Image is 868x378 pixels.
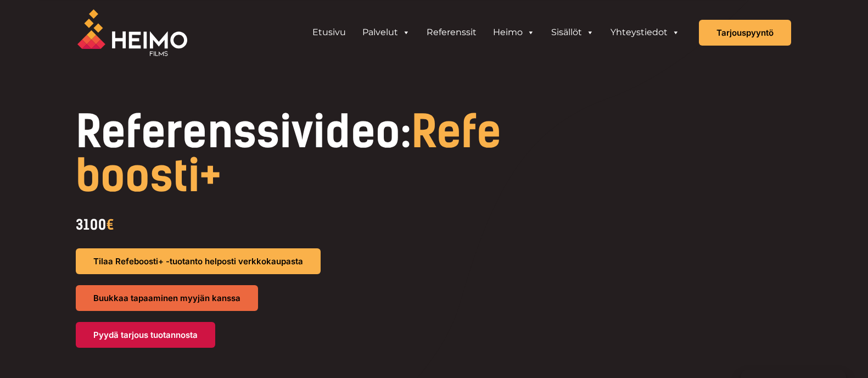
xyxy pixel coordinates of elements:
[602,21,688,43] a: Yhteystiedot
[299,21,693,43] aside: Header Widget 1
[418,21,485,43] a: Referenssit
[93,331,198,339] span: Pyydä tarjous tuotannosta
[77,9,187,56] img: Heimo Filmsin logo
[93,294,240,302] span: Buukkaa tapaaminen myyjän kanssa
[304,21,354,43] a: Etusivu
[76,285,258,311] a: Buukkaa tapaaminen myyjän kanssa
[93,257,303,265] span: Tilaa Refeboosti+ -tuotanto helposti verkkokaupasta
[76,248,321,274] a: Tilaa Refeboosti+ -tuotanto helposti verkkokaupasta
[76,322,215,348] a: Pyydä tarjous tuotannosta
[76,110,509,198] h1: Referenssivideo:
[76,105,501,202] span: Refeboosti+
[699,20,791,46] a: Tarjouspyyntö
[107,216,114,233] span: €
[543,21,602,43] a: Sisällöt
[354,21,418,43] a: Palvelut
[485,21,543,43] a: Heimo
[76,212,509,237] div: 3100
